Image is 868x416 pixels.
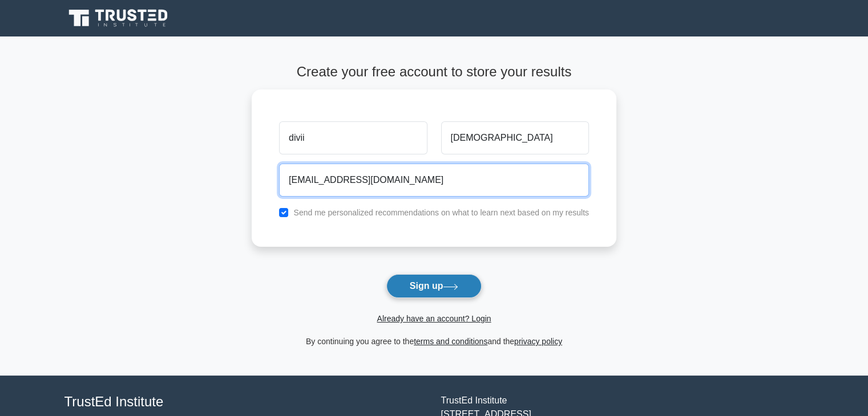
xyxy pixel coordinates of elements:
[414,337,487,346] a: terms and conditions
[279,164,589,197] input: Email
[252,64,616,80] h4: Create your free account to store your results
[279,121,427,154] input: First name
[245,335,623,348] div: By continuing you agree to the and the
[441,121,589,154] input: Last name
[514,337,562,346] a: privacy policy
[377,314,491,323] a: Already have an account? Login
[386,274,482,298] button: Sign up
[64,394,427,410] h4: TrustEd Institute
[293,208,589,217] label: Send me personalized recommendations on what to learn next based on my results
